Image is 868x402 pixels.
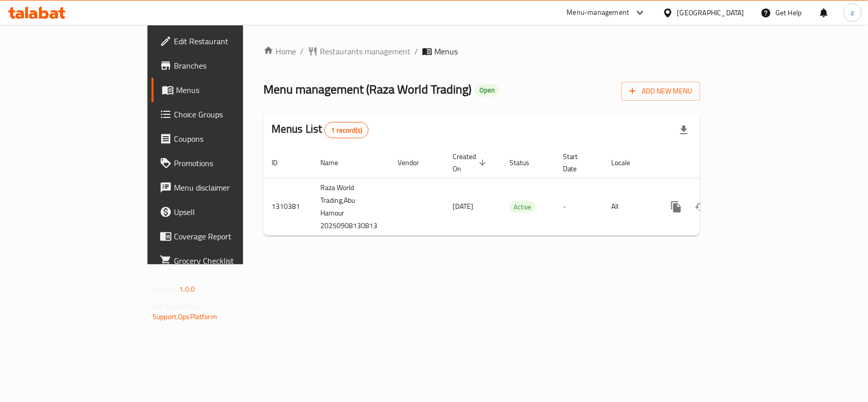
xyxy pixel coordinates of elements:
span: Menus [434,45,458,57]
span: Vendor [398,157,432,169]
span: Locale [612,157,644,169]
span: Promotions [174,157,284,169]
a: Choice Groups [152,102,292,127]
span: Name [320,157,351,169]
span: Menu management ( Raza World Trading ) [263,78,471,101]
span: Coupons [174,133,284,145]
span: Menus [176,84,284,96]
a: Coverage Report [152,224,292,249]
span: 1 record(s) [325,126,368,135]
span: Branches [174,59,284,72]
div: Menu-management [567,7,630,19]
span: Start Date [563,150,591,175]
nav: breadcrumb [263,45,700,57]
span: Menu disclaimer [174,181,284,194]
a: Promotions [152,151,292,175]
span: 1.0.0 [179,283,195,296]
td: - [555,178,604,235]
a: Menus [152,78,292,102]
span: Add New Menu [630,85,692,98]
a: Grocery Checklist [152,249,292,273]
h2: Menus List [272,121,369,138]
a: Restaurants management [308,45,410,57]
td: All [604,178,656,235]
span: Status [510,157,543,169]
a: Upsell [152,200,292,224]
th: Actions [656,147,770,178]
span: Upsell [174,206,284,218]
span: Restaurants management [320,45,410,57]
span: Coverage Report [174,230,284,242]
a: Support.OpsPlatform [153,310,217,323]
li: / [300,45,304,57]
button: Add New Menu [621,82,700,101]
div: Active [510,201,535,213]
a: Branches [152,53,292,78]
div: Export file [672,118,696,142]
span: Get support on: [153,300,199,313]
span: Grocery Checklist [174,255,284,267]
span: Active [510,201,535,213]
a: Edit Restaurant [152,29,292,53]
div: Open [475,84,499,97]
span: Open [475,86,499,95]
span: Created On [453,150,489,175]
a: Menu disclaimer [152,175,292,200]
table: enhanced table [263,147,770,236]
span: [DATE] [453,200,473,213]
span: Edit Restaurant [174,35,284,47]
div: [GEOGRAPHIC_DATA] [677,7,744,18]
span: z [851,7,854,18]
li: / [414,45,418,57]
a: Coupons [152,127,292,151]
span: ID [272,157,291,169]
div: Total records count [324,122,369,138]
span: Version: [153,283,177,296]
td: Raza World Trading,Abu Hamour 20250908130813 [312,178,390,235]
span: Choice Groups [174,108,284,120]
button: more [664,195,689,219]
button: Change Status [689,195,713,219]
